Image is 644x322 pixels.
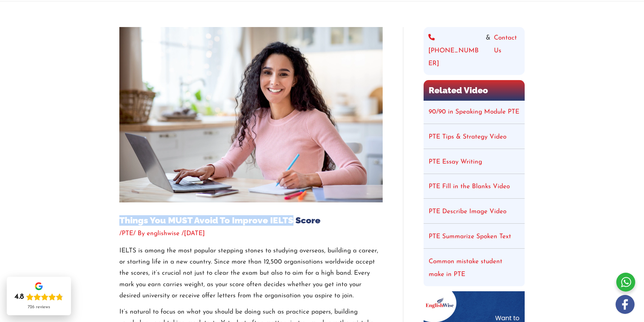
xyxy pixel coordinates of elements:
[429,134,506,140] a: PTE Tips & Strategy Video
[15,292,24,302] div: 4.8
[147,230,180,237] span: englishwise
[428,32,520,70] div: &
[429,109,519,115] a: 90/90 in Speaking Module PTE
[15,292,63,302] div: Rating: 4.8 out of 5
[122,230,133,237] a: PTE
[28,304,50,310] div: 726 reviews
[429,183,510,190] a: PTE Fill in the Blanks Video
[119,215,383,226] h1: Things You MUST Avoid To Improve IELTS Score
[616,295,635,314] img: white-facebook.png
[494,32,520,70] a: Contact Us
[184,230,205,237] span: [DATE]
[429,208,506,215] a: PTE Describe Image Video
[147,230,182,237] a: englishwise
[429,258,502,278] a: Common mistake student make in PTE
[428,32,482,70] a: [PHONE_NUMBER]
[429,233,511,240] a: PTE Summarize Spoken Text
[429,159,482,165] a: PTE Essay Writing
[119,245,383,301] p: IELTS is among the most popular stepping stones to studying overseas, building a career, or start...
[119,229,383,239] div: / / By /
[424,80,525,101] h2: Related Video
